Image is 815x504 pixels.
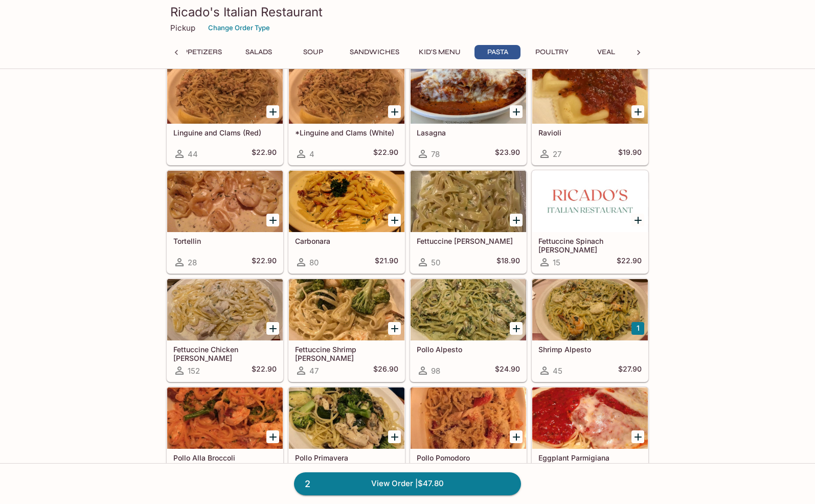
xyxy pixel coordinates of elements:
[188,149,198,159] span: 44
[288,387,405,490] a: Pollo Primavera18$24.90
[538,237,642,254] h5: Fettuccine Spinach [PERSON_NAME]
[188,366,200,376] span: 152
[309,258,319,267] span: 80
[553,258,560,267] span: 15
[431,149,440,159] span: 78
[417,345,520,354] h5: Pollo Alpesto
[173,345,277,362] h5: Fettuccine Chicken [PERSON_NAME]
[410,170,527,273] a: Fettuccine [PERSON_NAME]50$18.90
[289,62,404,124] div: *Linguine and Clams (White)
[236,45,282,59] button: Salads
[373,364,398,377] h5: $26.90
[294,472,521,495] a: 2View Order |$47.80
[495,148,520,160] h5: $23.90
[532,171,648,232] div: Fettuccine Spinach Alfredo
[510,430,523,443] button: Add Pollo Pomodoro
[290,45,336,59] button: Soup
[252,256,277,268] h5: $22.90
[532,387,648,449] div: Eggplant Parmigiana
[173,453,277,462] h5: Pollo Alla Broccoli
[417,128,520,137] h5: Lasagna
[388,105,401,118] button: Add *Linguine and Clams (White)
[411,387,526,449] div: Pollo Pomodoro
[411,171,526,232] div: Fettuccine Alfredo
[631,105,644,118] button: Add Ravioli
[295,237,398,245] h5: Carbonara
[510,322,523,335] button: Add Pollo Alpesto
[167,170,283,273] a: Tortellin28$22.90
[532,62,648,124] div: Ravioli
[266,214,279,226] button: Add Tortellin
[474,45,520,59] button: Pasta
[529,45,575,59] button: Poultry
[309,149,314,159] span: 4
[510,214,523,226] button: Add Fettuccine Alfredo
[167,62,283,165] a: Linguine and Clams (Red)44$22.90
[538,128,642,137] h5: Ravioli
[631,322,644,335] button: Add Shrimp Alpesto
[295,453,398,462] h5: Pollo Primavera
[388,430,401,443] button: Add Pollo Primavera
[411,279,526,340] div: Pollo Alpesto
[289,279,404,340] div: Fettuccine Shrimp Alfredo
[413,45,466,59] button: Kid's Menu
[417,453,520,462] h5: Pollo Pomodoro
[388,322,401,335] button: Add Fettuccine Shrimp Alfredo
[167,279,283,382] a: Fettuccine Chicken [PERSON_NAME]152$22.90
[266,430,279,443] button: Add Pollo Alla Broccoli
[288,62,405,165] a: *Linguine and Clams (White)4$22.90
[618,148,642,160] h5: $19.90
[299,477,316,491] span: 2
[173,128,277,137] h5: Linguine and Clams (Red)
[252,364,277,377] h5: $22.90
[173,45,228,59] button: Appetizers
[617,256,642,268] h5: $22.90
[496,256,520,268] h5: $18.90
[553,149,561,159] span: 27
[173,237,277,245] h5: Tortellin
[289,171,404,232] div: Carbonara
[538,453,642,462] h5: Eggplant Parmigiana
[167,279,283,340] div: Fettuccine Chicken Alfredo
[532,62,648,165] a: Ravioli27$19.90
[167,387,283,449] div: Pollo Alla Broccoli
[188,258,197,267] span: 28
[583,45,629,59] button: Veal
[510,105,523,118] button: Add Lasagna
[344,45,405,59] button: Sandwiches
[295,345,398,362] h5: Fettuccine Shrimp [PERSON_NAME]
[532,170,648,273] a: Fettuccine Spinach [PERSON_NAME]15$22.90
[411,62,526,124] div: Lasagna
[309,366,319,376] span: 47
[167,387,283,490] a: Pollo Alla Broccoli22$23.90
[373,148,398,160] h5: $22.90
[553,366,562,376] span: 45
[431,366,440,376] span: 98
[417,237,520,245] h5: Fettuccine [PERSON_NAME]
[388,214,401,226] button: Add Carbonara
[410,62,527,165] a: Lasagna78$23.90
[375,256,398,268] h5: $21.90
[410,279,527,382] a: Pollo Alpesto98$24.90
[532,279,648,382] a: Shrimp Alpesto45$27.90
[289,387,404,449] div: Pollo Primavera
[538,345,642,354] h5: Shrimp Alpesto
[266,322,279,335] button: Add Fettuccine Chicken Alfredo
[170,23,195,33] p: Pickup
[532,387,648,490] a: Eggplant Parmigiana47$23.90
[431,258,440,267] span: 50
[167,62,283,124] div: Linguine and Clams (Red)
[631,214,644,226] button: Add Fettuccine Spinach Alfredo
[532,279,648,340] div: Shrimp Alpesto
[167,171,283,232] div: Tortellin
[170,4,645,20] h3: Ricado's Italian Restaurant
[295,128,398,137] h5: *Linguine and Clams (White)
[288,170,405,273] a: Carbonara80$21.90
[266,105,279,118] button: Add Linguine and Clams (Red)
[410,387,527,490] a: Pollo Pomodoro13$23.90
[631,430,644,443] button: Add Eggplant Parmigiana
[618,364,642,377] h5: $27.90
[288,279,405,382] a: Fettuccine Shrimp [PERSON_NAME]47$26.90
[495,364,520,377] h5: $24.90
[203,20,275,36] button: Change Order Type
